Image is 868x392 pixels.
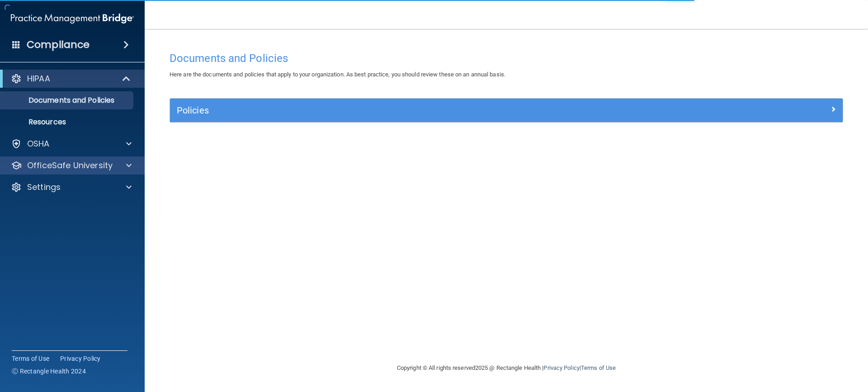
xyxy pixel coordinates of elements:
span: Here are the documents and policies that apply to your organization. As best practice, you should... [170,71,505,78]
p: Settings [27,182,61,193]
a: Privacy Policy [543,364,579,371]
a: Terms of Use [12,354,49,363]
img: PMB logo [11,9,134,28]
a: Terms of Use [581,364,616,371]
h5: Policies [177,105,668,115]
a: Policies [177,103,836,118]
a: Settings [11,182,132,193]
a: OfficeSafe University [11,160,132,171]
a: HIPAA [11,73,131,84]
p: Resources [6,118,129,127]
div: Copyright © All rights reserved 2025 @ Rectangle Health | | [341,354,671,383]
p: OfficeSafe University [27,160,113,171]
h4: Compliance [27,38,90,51]
h4: Documents and Policies [170,52,843,64]
p: HIPAA [27,73,50,84]
p: Documents and Policies [6,96,129,105]
a: Privacy Policy [60,354,101,363]
span: Ⓒ Rectangle Health 2024 [12,367,86,376]
p: OSHA [27,138,50,149]
a: OSHA [11,138,132,149]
